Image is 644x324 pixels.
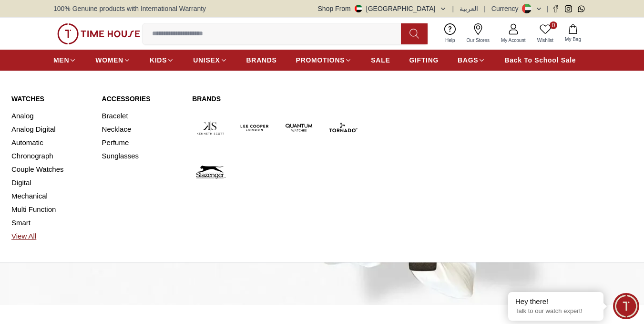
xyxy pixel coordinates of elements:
span: | [484,4,486,13]
a: Analog Digital [11,123,91,136]
a: Analog [11,109,91,123]
a: View All [11,230,91,243]
div: Currency [491,4,522,13]
a: BRANDS [246,52,277,69]
span: 0 [550,21,557,29]
span: My Bag [561,36,585,43]
span: KIDS [150,55,167,65]
a: Our Stores [461,21,495,46]
a: GIFTING [409,52,439,69]
a: Brands [192,94,361,104]
a: BAGS [458,52,485,69]
a: Whatsapp [578,5,585,12]
a: Sunglasses [102,149,181,163]
img: Tornado [325,109,361,146]
div: Chat Widget [613,293,639,319]
span: WOMEN [95,55,123,65]
span: SALE [371,55,390,65]
span: Help [441,37,459,44]
img: Slazenger [192,154,229,190]
a: Smart [11,216,91,230]
span: Back To School Sale [504,55,576,65]
a: Couple Watches [11,163,91,176]
span: | [452,4,454,13]
a: Watches [11,94,91,104]
span: Our Stores [463,37,493,44]
a: Automatic [11,136,91,149]
a: WOMEN [95,52,131,69]
a: Multi Function [11,203,91,216]
p: Talk to our watch expert! [515,307,596,315]
a: 0Wishlist [532,21,559,46]
a: Facebook [552,5,559,12]
span: BAGS [458,55,478,65]
a: UNISEX [193,52,227,69]
img: Quantum [281,109,317,146]
button: العربية [460,4,478,13]
span: GIFTING [409,55,439,65]
span: | [546,4,548,13]
img: United Arab Emirates [355,5,362,12]
a: Help [440,21,461,46]
a: Instagram [565,5,572,12]
a: Chronograph [11,149,91,163]
span: UNISEX [193,55,220,65]
span: BRANDS [246,55,277,65]
span: Wishlist [533,37,557,44]
span: My Account [497,37,530,44]
img: Lee Cooper [236,109,273,146]
a: PROMOTIONS [296,52,352,69]
img: ... [57,23,140,44]
a: Digital [11,176,91,189]
div: Hey there! [515,297,596,306]
button: Shop From[GEOGRAPHIC_DATA] [318,4,447,13]
img: Kenneth Scott [192,109,229,146]
span: MEN [53,55,69,65]
a: KIDS [150,52,174,69]
a: SALE [371,52,390,69]
button: My Bag [559,22,587,45]
a: Perfume [102,136,181,149]
span: PROMOTIONS [296,55,345,65]
span: 100% Genuine products with International Warranty [53,4,206,13]
a: Bracelet [102,109,181,123]
a: Mechanical [11,189,91,203]
a: Accessories [102,94,181,104]
a: Back To School Sale [504,52,576,69]
a: MEN [53,52,76,69]
a: Necklace [102,123,181,136]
